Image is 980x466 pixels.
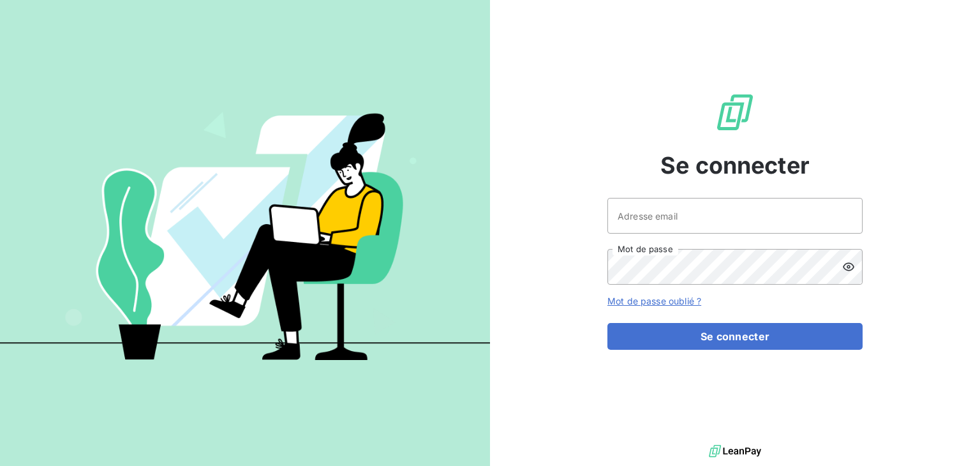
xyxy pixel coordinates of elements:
[607,323,863,350] button: Se connecter
[715,92,755,133] img: Logo LeanPay
[607,198,863,234] input: placeholder
[660,148,810,183] span: Se connecter
[607,296,701,306] a: Mot de passe oublié ?
[709,442,761,461] img: logo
